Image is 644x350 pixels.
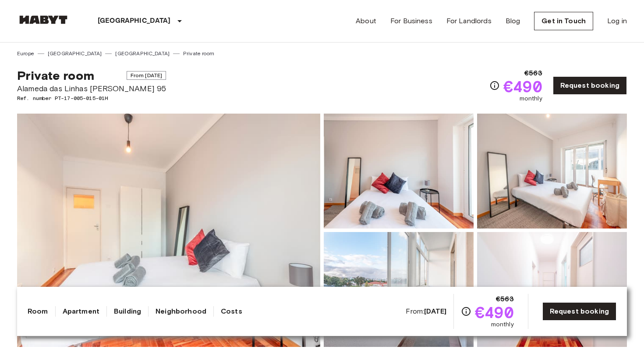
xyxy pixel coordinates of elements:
a: [GEOGRAPHIC_DATA] [115,50,170,57]
a: Private room [183,50,214,57]
svg: Check cost overview for full price breakdown. Please note that discounts apply to new joiners onl... [461,306,471,317]
img: Habyt [17,15,70,24]
img: Picture of unit PT-17-005-015-01H [324,232,474,347]
span: monthly [491,320,514,329]
span: Alameda das Linhas [PERSON_NAME] 95 [17,83,166,94]
a: For Landlords [446,16,492,26]
span: From [DATE] [127,71,166,80]
a: Blog [506,16,520,26]
a: [GEOGRAPHIC_DATA] [48,50,102,57]
a: Costs [221,306,242,317]
img: Picture of unit PT-17-005-015-01H [477,114,627,229]
a: Neighborhood [156,306,206,317]
span: €490 [475,304,514,320]
a: About [356,16,376,26]
a: Log in [607,16,627,26]
a: Request booking [542,302,616,321]
a: Get in Touch [534,12,593,30]
span: Private room [17,68,94,83]
a: Room [28,306,48,317]
span: €563 [524,68,542,79]
span: From: [406,307,446,316]
img: Picture of unit PT-17-005-015-01H [324,114,474,229]
span: Ref. number PT-17-005-015-01H [17,94,166,102]
a: Apartment [63,306,99,317]
span: €490 [503,79,542,94]
span: €563 [496,294,514,304]
img: Picture of unit PT-17-005-015-01H [477,232,627,347]
a: Building [114,306,141,317]
p: [GEOGRAPHIC_DATA] [98,16,171,26]
a: Request booking [553,76,627,95]
b: [DATE] [424,307,446,315]
svg: Check cost overview for full price breakdown. Please note that discounts apply to new joiners onl... [489,80,500,91]
img: Marketing picture of unit PT-17-005-015-01H [17,114,320,347]
a: Europe [17,50,34,57]
a: For Business [390,16,432,26]
span: monthly [520,94,542,103]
